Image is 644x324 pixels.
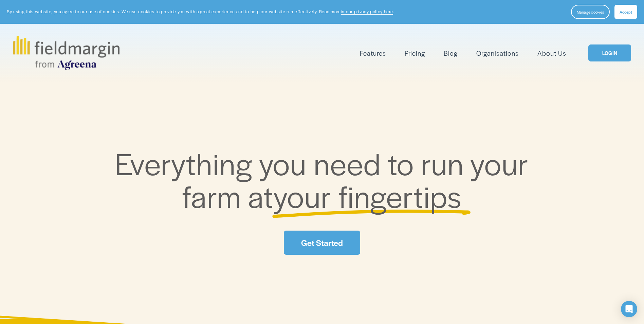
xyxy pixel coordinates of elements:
[284,231,360,255] a: Get Started
[476,48,519,59] a: Organisations
[537,48,566,59] a: About Us
[341,8,393,15] a: in our privacy policy here
[620,9,632,15] span: Accept
[7,8,394,15] p: By using this website, you agree to our use of cookies. We use cookies to provide you with a grea...
[621,301,637,317] div: Open Intercom Messenger
[273,174,462,217] span: your fingertips
[13,36,119,70] img: fieldmargin.com
[614,5,637,19] button: Accept
[444,48,458,59] a: Blog
[360,48,386,58] span: Features
[571,5,610,19] button: Manage cookies
[577,9,604,15] span: Manage cookies
[360,48,386,59] a: folder dropdown
[405,48,425,59] a: Pricing
[588,44,631,62] a: LOGIN
[115,142,536,217] span: Everything you need to run your farm at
